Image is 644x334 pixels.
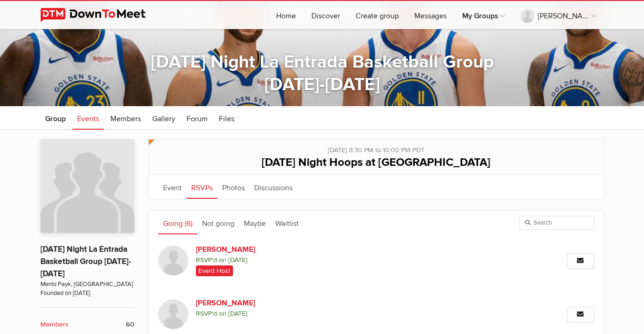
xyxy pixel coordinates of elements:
img: Thursday Night La Entrada Basketball Group 2025-2026 [40,139,134,233]
span: Files [219,114,234,124]
a: Photos [217,175,249,199]
span: Menlo Payk, [GEOGRAPHIC_DATA] [40,280,134,289]
span: Group [45,114,66,124]
img: H Lee hoops [158,246,188,276]
a: [DATE] Night La Entrada Basketball Group [DATE]-[DATE] [151,51,494,95]
a: Event [158,175,186,199]
img: Derek [158,299,188,329]
a: Group [40,106,70,130]
a: [PERSON_NAME][DATE] [513,1,604,29]
a: [PERSON_NAME] [196,244,357,255]
a: Members [106,106,146,130]
span: Members [110,114,141,124]
a: [PERSON_NAME] [196,297,357,309]
a: Files [214,106,239,130]
span: (6) [185,219,193,228]
span: 60 [126,319,134,330]
a: Waitlist [271,211,303,234]
a: Discover [304,1,348,29]
span: RSVP'd on [196,255,464,265]
a: Messages [407,1,454,29]
a: Forum [182,106,212,130]
span: Event Host [196,265,233,276]
a: Maybe [239,211,271,234]
span: Gallery [152,114,175,124]
input: Search [519,216,594,230]
a: Not going [197,211,239,234]
a: Members 60 [40,319,134,330]
span: Founded on [DATE] [40,289,134,298]
div: [DATE] 8:30 PM to 10:00 PM PDT [158,140,594,155]
a: Events [72,106,104,130]
a: Going (6) [158,211,197,234]
a: Home [269,1,303,29]
b: Members [40,319,69,330]
span: Events [77,114,99,124]
a: [DATE] Night La Entrada Basketball Group [DATE]-[DATE] [40,244,131,279]
i: [DATE] [228,310,248,318]
img: DownToMeet [40,8,160,22]
a: Create group [348,1,406,29]
i: [DATE] [228,256,248,264]
a: My Groups [455,1,512,29]
span: [DATE] Night Hoops at [GEOGRAPHIC_DATA] [262,155,490,169]
a: RSVPs [186,175,217,199]
a: Gallery [147,106,180,130]
span: Forum [186,114,208,124]
a: Discussions [249,175,297,199]
span: RSVP'd on [196,309,464,319]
